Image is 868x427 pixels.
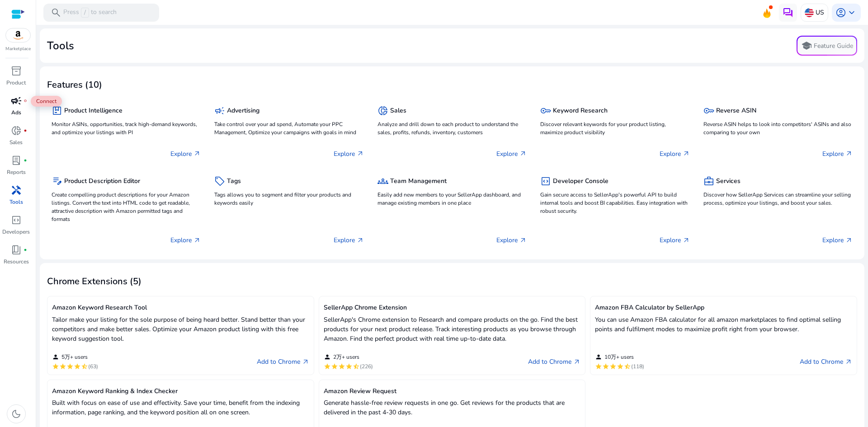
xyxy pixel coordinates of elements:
p: Built with focus on ease of use and effectivity. Save your time, benefit from the indexing inform... [52,398,309,417]
span: dark_mode [11,408,22,419]
span: arrow_outward [845,150,853,157]
h5: Amazon Keyword Ranking & Index Checker [52,388,309,395]
h5: Team Management [390,178,447,185]
mat-icon: star [595,363,602,370]
mat-icon: star [52,363,59,370]
a: Add to Chromearrow_outward [257,357,309,367]
p: Tools [9,198,23,206]
span: arrow_outward [193,237,201,244]
span: arrow_outward [845,358,852,366]
p: Reverse ASIN helps to look into competitors' ASINs and also comparing to your own [703,120,853,136]
span: campaign [11,95,22,106]
span: arrow_outward [845,237,853,244]
img: us.svg [805,8,814,17]
mat-icon: star [324,363,331,370]
span: arrow_outward [357,237,364,244]
p: You can use Amazon FBA calculator for all amazon marketplaces to find optimal selling points and ... [595,315,852,334]
p: Discover relevant keywords for your product listing, maximize product visibility [540,120,689,136]
span: arrow_outward [519,150,527,157]
span: / [81,8,89,18]
a: Add to Chromearrow_outward [800,357,852,367]
p: Feature Guide [814,42,853,51]
p: Tailor make your listing for the sole purpose of being heard better. Stand better than your compe... [52,315,309,343]
p: Discover how SellerApp Services can streamline your selling process, optimize your listings, and ... [703,191,853,207]
mat-icon: star_half [353,363,360,370]
span: fiber_manual_record [24,99,27,103]
img: amazon.svg [6,28,30,42]
mat-icon: star [74,363,81,370]
span: book_4 [11,244,22,255]
p: Explore [822,235,853,245]
mat-icon: star [617,363,624,370]
span: keyboard_arrow_down [846,7,857,18]
span: edit_note [52,176,62,187]
p: Create compelling product descriptions for your Amazon listings. Convert the text into HTML code ... [52,191,201,223]
span: campaign [214,105,225,116]
p: Monitor ASINs, opportunities, track high-demand keywords, and optimize your listings with PI [52,120,201,136]
h5: Sales [390,107,406,115]
p: Ads [11,108,21,117]
mat-icon: person [595,353,602,361]
p: Explore [660,149,690,159]
p: Sales [9,138,23,146]
span: inventory_2 [11,66,22,76]
span: arrow_outward [683,150,690,157]
span: arrow_outward [683,237,690,244]
span: search [51,7,61,18]
p: Product [6,79,26,87]
mat-icon: person [52,353,59,361]
span: fiber_manual_record [24,159,27,162]
span: (118) [631,363,644,370]
span: arrow_outward [573,358,580,366]
button: schoolFeature Guide [797,36,857,56]
span: school [801,40,812,51]
span: arrow_outward [519,237,527,244]
mat-icon: star [338,363,345,370]
h3: Chrome Extensions (5) [47,276,142,287]
mat-icon: star_half [624,363,631,370]
p: Marketplace [5,46,31,52]
h5: Product Description Editor [64,178,140,185]
a: Add to Chromearrow_outward [528,357,580,367]
span: arrow_outward [357,150,364,157]
h5: SellerApp Chrome Extension [324,304,581,312]
span: fiber_manual_record [24,248,27,252]
span: sell [214,176,225,187]
p: Analyze and drill down to each product to understand the sales, profits, refunds, inventory, cust... [377,120,527,136]
h5: Services [716,178,741,185]
p: Reports [7,168,26,176]
p: Explore [660,235,690,245]
mat-icon: star [66,363,74,370]
p: Explore [170,235,201,245]
span: code_blocks [11,215,22,225]
p: Explore [334,235,364,245]
span: (63) [88,363,98,370]
p: Explore [334,149,364,159]
h2: Tools [47,39,74,52]
span: fiber_manual_record [24,129,27,132]
mat-icon: star [345,363,353,370]
span: Connect [31,96,62,107]
p: Explore [170,149,201,159]
span: 10万+ users [604,353,634,361]
p: Gain secure access to SellerApp's powerful API to build internal tools and boost BI capabilities.... [540,191,689,215]
span: business_center [703,176,714,187]
mat-icon: person [324,353,331,361]
span: lab_profile [11,155,22,166]
p: Explore [496,149,527,159]
span: 2万+ users [333,353,359,361]
mat-icon: star [59,363,66,370]
mat-icon: star [331,363,338,370]
span: code_blocks [540,176,551,187]
span: donut_small [377,105,388,116]
mat-icon: star [602,363,609,370]
p: Press to search [63,8,117,18]
p: Easily add new members to your SellerApp dashboard, and manage existing members in one place [377,191,527,207]
span: key [540,105,551,116]
p: Take control over your ad spend, Automate your PPC Management, Optimize your campaigns with goals... [214,120,363,136]
h5: Tags [227,178,241,185]
p: Tags allows you to segment and filter your products and keywords easily [214,191,363,207]
p: Explore [496,235,527,245]
p: US [816,5,824,20]
h3: Features (10) [47,80,102,90]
